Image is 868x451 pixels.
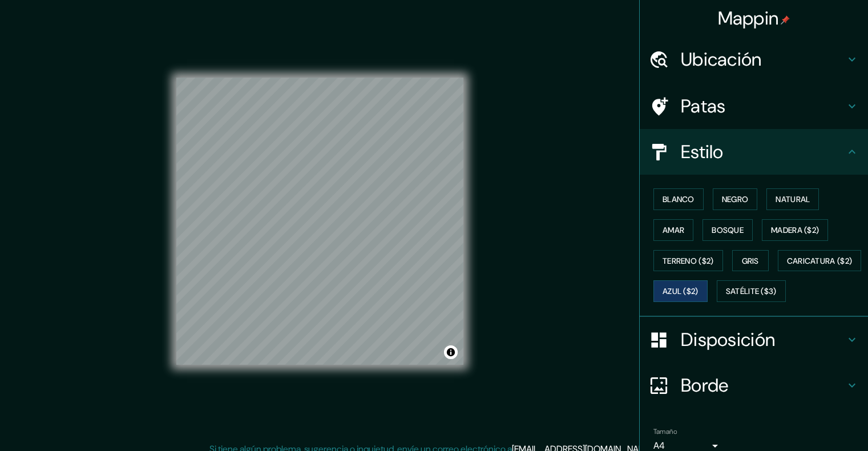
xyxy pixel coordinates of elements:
font: Blanco [663,194,695,204]
font: Amar [663,225,684,235]
div: Ubicación [640,37,868,82]
button: Activar o desactivar atribución [444,345,458,359]
div: Borde [640,363,868,408]
font: Natural [776,194,810,204]
font: Disposición [681,328,775,352]
button: Blanco [653,188,704,210]
button: Madera ($2) [762,219,828,241]
div: Patas [640,83,868,129]
button: Gris [732,250,769,272]
font: Negro [722,194,749,204]
font: Tamaño [653,427,677,436]
font: Mappin [718,6,779,30]
font: Ubicación [681,47,762,71]
button: Natural [766,188,819,210]
button: Amar [653,219,693,241]
div: Estilo [640,129,868,175]
font: Patas [681,94,726,118]
button: Azul ($2) [653,280,708,302]
font: Azul ($2) [663,287,699,297]
font: Estilo [681,140,724,164]
iframe: Lanzador de widgets de ayuda [766,406,855,438]
font: Madera ($2) [771,225,819,235]
button: Bosque [703,219,753,241]
button: Terreno ($2) [653,250,723,272]
font: Satélite ($3) [726,287,777,297]
img: pin-icon.png [781,15,790,25]
button: Satélite ($3) [717,280,786,302]
button: Caricatura ($2) [778,250,862,272]
font: Borde [681,373,729,397]
font: Caricatura ($2) [787,256,853,266]
button: Negro [713,188,758,210]
font: Terreno ($2) [663,256,714,266]
div: Disposición [640,317,868,363]
canvas: Mapa [176,78,463,365]
font: Bosque [712,225,744,235]
font: Gris [742,256,759,266]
